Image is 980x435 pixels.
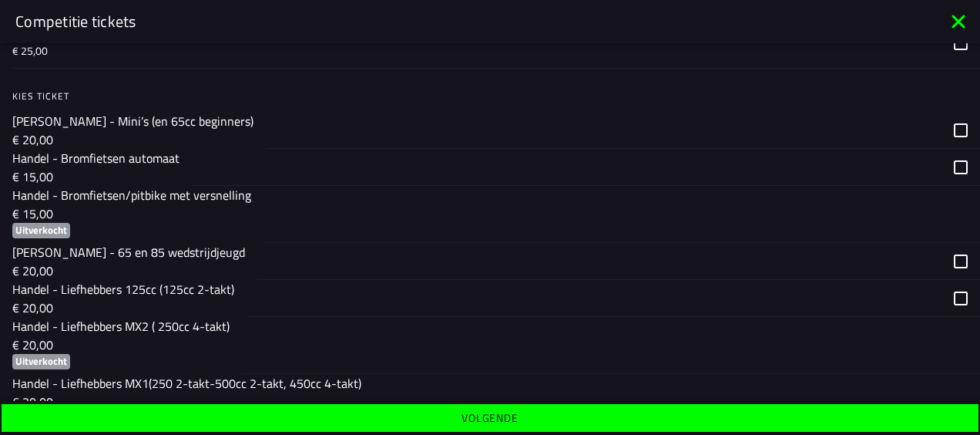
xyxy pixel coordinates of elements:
p: € 20,00 [12,130,253,149]
p: € 20,00 [12,336,230,354]
p: Handel - Bromfietsen automaat [12,149,180,167]
p: [PERSON_NAME] - 65 en 85 wedstrijdjeugd [12,243,245,261]
ion-button: Volgende [2,404,978,432]
p: Handel - Liefhebbers MX2 ( 250cc 4-takt) [12,317,230,336]
p: € 15,00 [12,204,251,223]
p: Handel - Bromfietsen/pitbike met versnelling [12,186,251,204]
ion-badge: Uitverkocht [12,354,70,369]
p: € 20,00 [12,298,234,317]
p: € 20,00 [12,393,361,411]
p: Handel - Liefhebbers 125cc (125cc 2-takt) [12,280,234,298]
p: Handel - Liefhebbers MX1(250 2-takt-500cc 2-takt, 450cc 4-takt) [12,374,361,393]
p: € 15,00 [12,167,180,186]
p: € 20,00 [12,261,245,280]
ion-label: Kies ticket [12,89,980,103]
p: [PERSON_NAME] - Mini’s (en 65cc beginners) [12,112,253,130]
p: € 25,00 [12,43,941,59]
ion-badge: Uitverkocht [12,223,70,238]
